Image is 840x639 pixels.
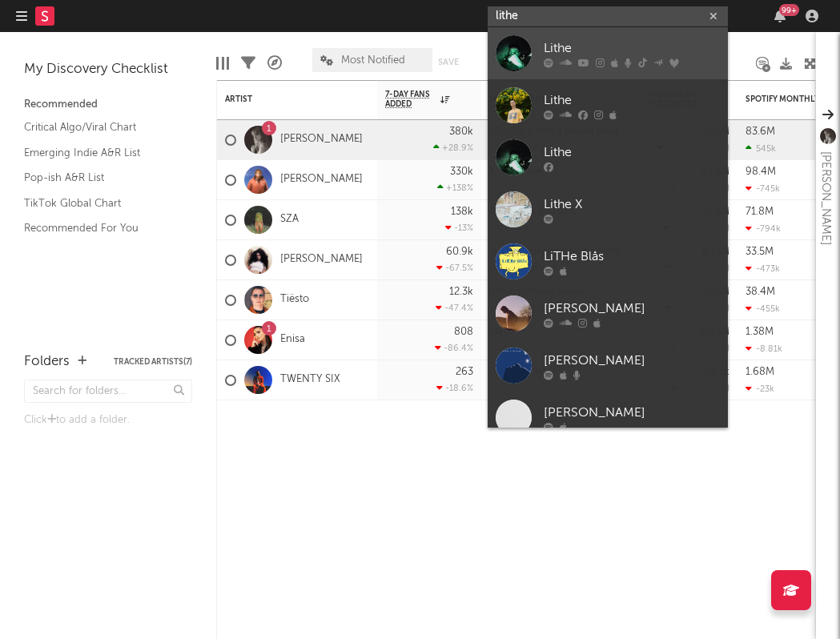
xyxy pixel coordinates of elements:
[438,58,459,66] button: Save
[544,90,720,110] div: Lithe
[341,55,405,66] span: Most Notified
[225,94,345,104] div: Artist
[488,287,728,340] a: [PERSON_NAME]
[24,119,176,136] a: Critical Algo/Viral Chart
[449,287,473,297] div: 12.3k
[746,167,776,177] div: 98.4M
[450,167,473,177] div: 330k
[488,392,728,444] a: [PERSON_NAME]
[280,213,299,227] a: SZA
[24,352,70,372] div: Folders
[437,183,473,193] div: +138 %
[774,10,786,22] button: 99+
[280,173,363,187] a: [PERSON_NAME]
[280,333,305,347] a: Enisa
[544,247,720,266] div: LiTHe Blås
[746,367,774,377] div: 1.68M
[488,235,728,287] a: LiTHe Blås
[435,343,473,353] div: -86.4 %
[24,411,192,430] div: Click to add a folder.
[24,60,192,79] div: My Discovery Checklist
[280,253,363,267] a: [PERSON_NAME]
[436,383,473,393] div: -18.6 %
[280,293,309,307] a: Tiësto
[436,303,473,313] div: -47.4 %
[488,6,728,26] input: Search for artists
[241,40,255,86] div: Filters
[114,358,192,366] button: Tracked Artists(7)
[24,219,176,237] a: Recommended For You
[488,183,728,235] a: Lithe X
[544,299,720,318] div: [PERSON_NAME]
[456,367,473,377] div: 263
[544,143,720,162] div: Lithe
[445,223,473,233] div: -13 %
[280,373,340,387] a: TWENTY SIX
[446,247,473,257] div: 60.9k
[24,380,192,403] input: Search for folders...
[385,90,436,109] span: 7-Day Fans Added
[746,344,782,354] div: -8.81k
[746,327,774,337] div: 1.38M
[746,143,776,154] div: 545k
[24,95,192,115] div: Recommended
[267,40,282,86] div: A&R Pipeline
[216,40,229,86] div: Edit Columns
[280,133,363,147] a: [PERSON_NAME]
[746,287,775,297] div: 38.4M
[451,207,473,217] div: 138k
[433,143,473,153] div: +28.9 %
[24,195,176,212] a: TikTok Global Chart
[454,327,473,337] div: 808
[544,403,720,422] div: [PERSON_NAME]
[544,351,720,370] div: [PERSON_NAME]
[24,169,176,187] a: Pop-ish A&R List
[544,195,720,214] div: Lithe X
[746,263,780,274] div: -473k
[746,303,780,314] div: -455k
[746,127,775,137] div: 83.6M
[779,4,799,16] div: 99 +
[746,384,774,394] div: -23k
[746,223,781,234] div: -794k
[746,207,774,217] div: 71.8M
[816,151,835,245] div: [PERSON_NAME]
[488,131,728,183] a: Lithe
[488,340,728,392] a: [PERSON_NAME]
[488,27,728,79] a: Lithe
[544,38,720,58] div: Lithe
[488,79,728,131] a: Lithe
[24,144,176,162] a: Emerging Indie A&R List
[746,183,780,194] div: -745k
[436,263,473,273] div: -67.5 %
[449,127,473,137] div: 380k
[746,247,774,257] div: 33.5M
